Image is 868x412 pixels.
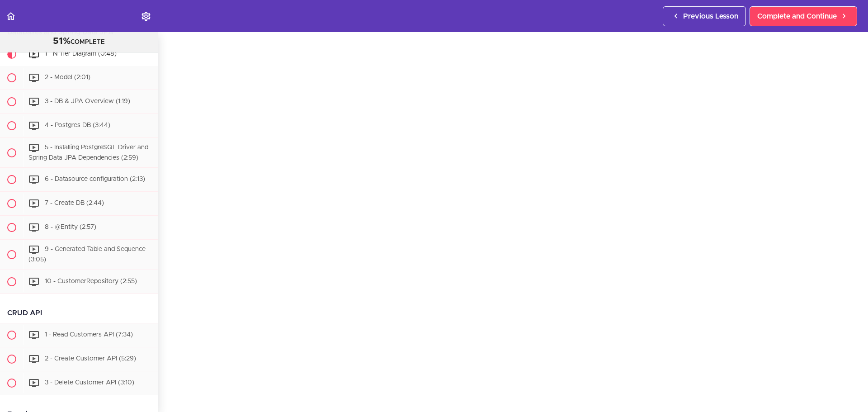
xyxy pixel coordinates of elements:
span: 5 - Installing PostgreSQL Driver and Spring Data JPA Dependencies (2:59) [28,144,148,161]
span: 2 - Model (2:01) [45,74,90,81]
span: 4 - Postgres DB (3:44) [45,122,110,128]
span: 10 - CustomerRepository (2:55) [45,278,137,284]
span: 1 - Read Customers API (7:34) [45,331,133,338]
svg: Back to course curriculum [5,11,16,22]
span: Previous Lesson [683,11,738,22]
span: 8 - @Entity (2:57) [45,224,96,231]
a: Complete and Continue [750,6,857,26]
svg: Settings Menu [141,11,151,22]
span: 51% [53,37,71,46]
span: 6 - Datasource configuration (2:13) [45,176,145,183]
div: COMPLETE [11,36,146,47]
iframe: To enrich screen reader interactions, please activate Accessibility in Grammarly extension settings [176,28,850,407]
span: 3 - Delete Customer API (3:10) [45,379,134,386]
span: 1 - N Tier Diagram (0:48) [45,51,117,57]
span: Complete and Continue [757,11,837,22]
span: 3 - DB & JPA Overview (1:19) [45,98,130,104]
span: 7 - Create DB (2:44) [45,200,104,207]
a: Previous Lesson [663,6,746,26]
span: 2 - Create Customer API (5:29) [45,355,136,362]
span: 9 - Generated Table and Sequence (3:05) [28,246,146,263]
